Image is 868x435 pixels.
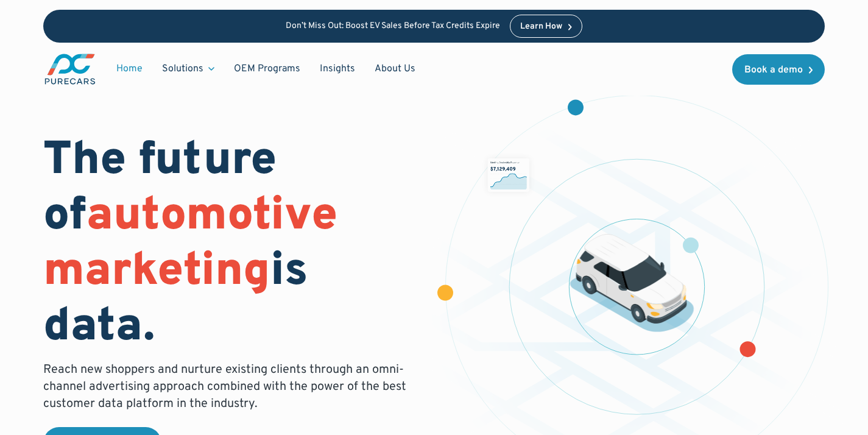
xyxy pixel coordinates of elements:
a: About Us [365,57,425,80]
a: Book a demo [732,54,825,85]
h1: The future of is data. [43,134,419,356]
a: Insights [310,57,365,80]
img: purecars logo [43,52,97,86]
span: automotive marketing [43,188,337,302]
a: OEM Programs [224,57,310,80]
p: Reach new shoppers and nurture existing clients through an omni-channel advertising approach comb... [43,361,414,412]
div: Learn How [520,23,562,31]
div: Solutions [162,62,203,76]
a: main [43,52,97,86]
div: Book a demo [744,65,803,75]
img: illustration of a vehicle [570,234,694,332]
a: Home [107,57,152,80]
div: Solutions [152,57,224,80]
p: Don’t Miss Out: Boost EV Sales Before Tax Credits Expire [286,21,500,32]
img: chart showing monthly dealership revenue of $7m [487,158,529,192]
a: Learn How [510,15,582,38]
